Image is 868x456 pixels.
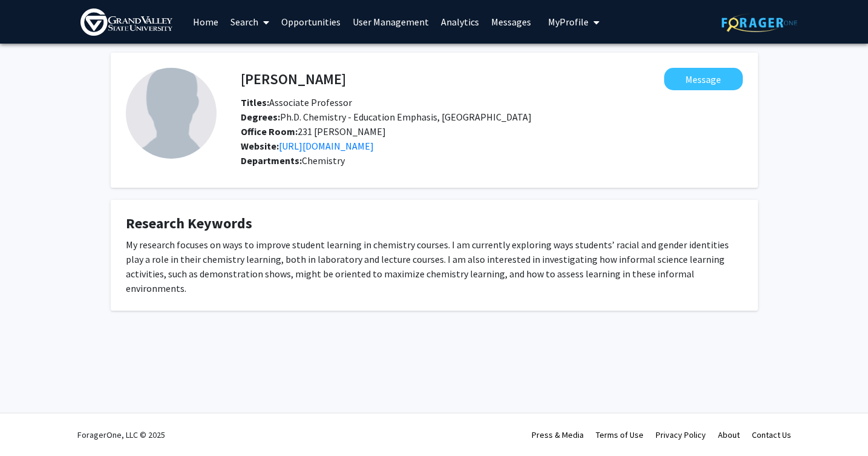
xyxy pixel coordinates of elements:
a: Privacy Policy [656,429,706,440]
b: Office Room: [241,125,298,137]
span: 231 [PERSON_NAME] [241,125,386,137]
img: ForagerOne Logo [722,13,797,32]
div: ForagerOne, LLC © 2025 [77,414,165,456]
div: My research focuses on ways to improve student learning in chemistry courses. I am currently expl... [126,237,743,296]
b: Degrees: [241,111,280,123]
h4: Research Keywords [126,215,743,233]
iframe: Chat [9,401,51,447]
a: Home [187,1,224,43]
img: Profile Picture [126,68,217,159]
b: Titles: [241,96,269,108]
b: Website: [241,140,279,152]
a: About [718,429,740,440]
a: Press & Media [532,429,584,440]
a: Analytics [435,1,485,43]
span: My Profile [548,16,589,28]
a: Messages [485,1,537,43]
a: User Management [347,1,435,43]
a: Opportunities [275,1,347,43]
button: Message Brittland DeKorver [664,68,743,90]
span: Associate Professor [241,96,352,108]
a: Search [224,1,275,43]
b: Departments: [241,154,302,167]
span: Chemistry [302,154,345,167]
a: Contact Us [752,429,791,440]
img: Grand Valley State University Logo [80,8,172,36]
span: Ph.D. Chemistry - Education Emphasis, [GEOGRAPHIC_DATA] [241,111,532,123]
a: Opens in a new tab [279,140,374,152]
h4: [PERSON_NAME] [241,68,346,90]
a: Terms of Use [596,429,644,440]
